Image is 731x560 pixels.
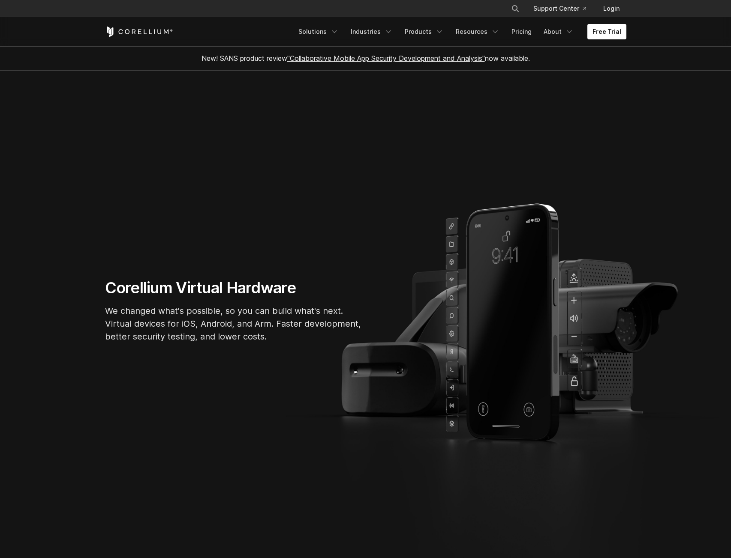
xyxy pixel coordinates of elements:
a: Resources [451,24,505,39]
a: Support Center [526,1,593,16]
h1: Corellium Virtual Hardware [105,278,362,298]
a: "Collaborative Mobile App Security Development and Analysis" [287,54,485,63]
button: Search [508,1,523,16]
a: Products [400,24,449,39]
span: New! SANS product review now available. [202,54,530,63]
a: Industries [346,24,398,39]
div: Navigation Menu [501,1,626,16]
a: Solutions [293,24,344,39]
a: Corellium Home [105,27,173,37]
p: We changed what's possible, so you can build what's next. Virtual devices for iOS, Android, and A... [105,304,362,343]
a: Login [596,1,626,16]
a: Pricing [506,24,537,39]
a: About [538,24,579,39]
div: Navigation Menu [293,24,626,39]
a: Free Trial [587,24,626,39]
